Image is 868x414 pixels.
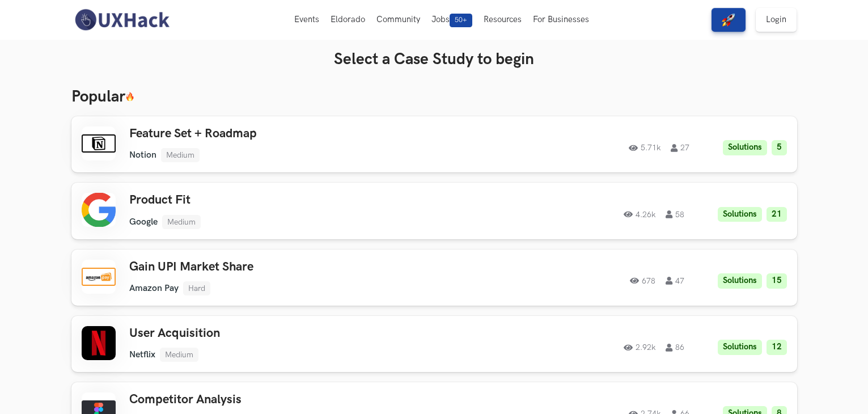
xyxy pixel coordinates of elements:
h3: Gain UPI Market Share [129,260,451,274]
span: 678 [630,277,655,285]
li: Solutions [718,207,762,222]
li: Hard [183,281,210,295]
span: 47 [666,277,684,285]
h3: Feature Set + Roadmap [129,126,451,141]
li: Medium [162,215,201,229]
h3: User Acquisition [129,326,451,341]
h3: Select a Case Study to begin [71,50,797,69]
h3: Competitor Analysis [129,392,451,407]
li: 15 [767,273,787,289]
a: Product FitGoogleMedium4.26k58Solutions21 [71,183,797,239]
li: 12 [767,340,787,355]
h3: Popular [71,87,797,107]
span: 86 [666,344,684,352]
li: Netflix [129,349,155,360]
li: Solutions [718,340,762,355]
li: Solutions [723,140,767,155]
a: Gain UPI Market ShareAmazon PayHard67847Solutions15 [71,250,797,306]
a: Login [756,8,797,32]
img: 🔥 [125,92,134,102]
span: 2.92k [624,344,655,352]
h3: Product Fit [129,193,451,208]
li: Medium [161,148,200,162]
span: 27 [671,144,689,152]
img: UXHack-logo.png [71,8,172,32]
img: rocket [722,13,735,27]
span: 58 [666,210,684,218]
li: Amazon Pay [129,283,179,294]
li: Solutions [718,273,762,289]
li: 21 [767,207,787,222]
span: 5.71k [629,144,660,152]
a: Feature Set + RoadmapNotionMedium5.71k27Solutions5 [71,116,797,172]
a: User AcquisitionNetflixMedium2.92k86Solutions12 [71,316,797,372]
li: Notion [129,150,156,160]
li: Medium [160,348,198,362]
li: Google [129,217,158,227]
span: 4.26k [624,210,655,218]
span: 50+ [450,14,472,27]
li: 5 [772,140,787,155]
